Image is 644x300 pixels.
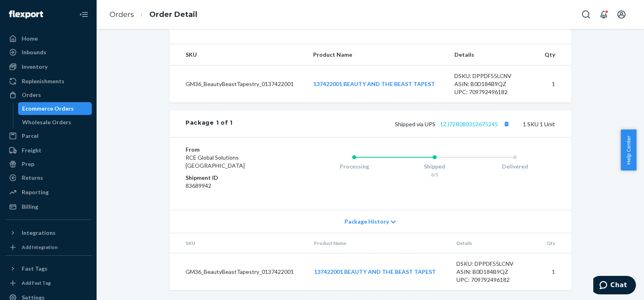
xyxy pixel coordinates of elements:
span: RCE Global Solutions [GEOGRAPHIC_DATA] [186,154,245,169]
a: Billing [5,200,92,213]
span: Shipped via UPS [395,121,512,127]
div: Shipped [394,162,475,171]
div: UPC: 709792496182 [456,276,532,284]
a: Freight [5,144,92,157]
td: 1 [539,253,571,291]
div: Add Integration [22,244,58,251]
td: GM36_BeautyBeastTapestry_0137422001 [169,65,307,103]
th: Details [450,233,539,253]
a: Home [5,32,92,45]
a: Order Detail [149,10,197,19]
button: Open account menu [613,6,630,23]
div: Prep [22,160,34,168]
a: Wholesale Orders [18,116,92,129]
a: Inbounds [5,46,92,59]
div: Processing [314,162,394,171]
div: Ecommerce Orders [22,105,74,113]
a: 137422001 BEAUTY AND THE BEAST TAPEST [314,268,436,275]
a: Add Integration [5,242,92,252]
iframe: Opens a widget where you can chat to one of our agents [593,276,636,296]
dd: 83689942 [186,182,282,190]
div: Reporting [22,188,49,196]
td: 1 [537,65,571,103]
a: Parcel [5,129,92,142]
a: Orders [109,10,134,19]
div: Add Fast Tag [22,279,51,286]
div: Delivered [475,162,555,171]
div: Inbounds [22,48,46,56]
a: Orders [5,88,92,101]
td: GM36_BeautyBeastTapestry_0137422001 [169,253,308,291]
dt: From [186,146,282,154]
a: Reporting [5,186,92,199]
div: Wholesale Orders [22,118,71,126]
div: Billing [22,203,38,211]
a: 1ZJ72R080312675245 [440,121,498,127]
div: UPC: 709792496182 [454,88,530,96]
a: Replenishments [5,75,92,88]
div: ASIN: B0D184B9QZ [454,80,530,88]
div: Replenishments [22,77,64,85]
div: Returns [22,174,43,182]
div: Package 1 of 1 [186,119,233,129]
div: DSKU: DPPDF55LCNV [456,260,532,268]
ol: breadcrumbs [103,3,204,27]
th: SKU [169,44,307,66]
div: 1 SKU 1 Unit [233,119,555,129]
button: Open Search Box [578,6,594,23]
div: ASIN: B0D184B9QZ [456,268,532,276]
div: Inventory [22,63,47,71]
div: Integrations [22,229,56,237]
th: Product Name [308,233,450,253]
div: DSKU: DPPDF55LCNV [454,72,530,80]
div: Home [22,35,38,43]
button: Copy tracking number [501,119,512,129]
div: Parcel [22,132,39,140]
button: Close Navigation [76,6,92,23]
button: Open notifications [596,6,612,23]
div: 8/5 [394,171,475,178]
th: Product Name [307,44,448,66]
a: Add Fast Tag [5,278,92,288]
button: Fast Tags [5,262,92,275]
a: Prep [5,158,92,171]
a: Inventory [5,60,92,73]
th: Qty [537,44,571,66]
div: Freight [22,146,41,154]
th: Details [448,44,537,66]
a: Ecommerce Orders [18,102,92,115]
th: SKU [169,233,308,253]
button: Help Center [621,129,636,171]
span: Package History [345,218,389,226]
button: Integrations [5,226,92,239]
img: Flexport logo [9,10,43,18]
a: 137422001 BEAUTY AND THE BEAST TAPEST [313,80,435,87]
th: Qty [539,233,571,253]
div: Fast Tags [22,265,47,273]
dt: Shipment ID [186,174,282,182]
div: Orders [22,91,41,99]
a: Returns [5,171,92,184]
